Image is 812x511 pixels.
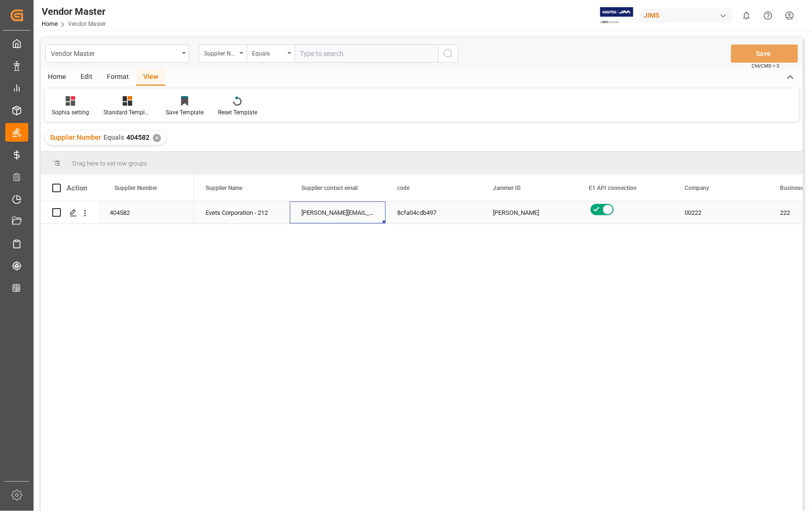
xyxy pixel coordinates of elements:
button: open menu [247,44,295,63]
div: Press SPACE to select this row. [41,201,194,224]
span: E1 API connection [589,185,637,191]
span: Ctrl/CMD + S [752,62,780,69]
span: Supplier Name [206,185,242,191]
span: code [397,185,410,191]
span: Company [685,185,709,191]
button: Save [731,44,798,63]
div: ✕ [153,134,161,142]
div: 404582 [98,201,194,223]
div: [PERSON_NAME] [493,202,566,224]
div: Evets Corporation - 212 [194,201,290,223]
span: Equals [103,133,124,141]
div: Format [100,69,136,86]
span: Supplier contact email [301,185,358,191]
span: Drag here to set row groups [72,160,147,167]
button: open menu [199,44,247,63]
button: Help Center [757,5,779,26]
div: JIMS [640,9,732,22]
span: Supplier Number [114,185,157,191]
div: Supplier Number [204,47,237,58]
button: search button [438,44,458,63]
span: 404582 [126,133,149,141]
div: Equals [252,47,285,58]
div: 8cfa04cdb497 [386,201,481,223]
button: show 0 new notifications [736,5,757,26]
div: Vendor Master [42,4,106,19]
span: Jammer ID [493,185,521,191]
div: Home [41,69,73,86]
button: open menu [46,44,189,63]
img: Exertis%20JAM%20-%20Email%20Logo.jpg_1722504956.jpg [600,7,633,24]
div: Reset Template [218,108,257,117]
div: Edit [73,69,100,86]
input: Type to search [295,44,438,63]
div: [PERSON_NAME][EMAIL_ADDRESS][DOMAIN_NAME];[PERSON_NAME][EMAIL_ADDRESS][DOMAIN_NAME];[PERSON_NAME]... [290,201,386,223]
div: View [136,69,165,86]
div: Sophia setting [52,108,89,117]
a: Home [42,21,57,27]
div: Action [67,184,87,192]
div: Vendor Master [51,47,179,59]
div: 00222 [673,201,769,223]
span: Supplier Number [50,133,101,141]
button: JIMS [640,6,736,24]
div: Standard Templates [103,108,151,117]
div: Save Template [166,108,204,117]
